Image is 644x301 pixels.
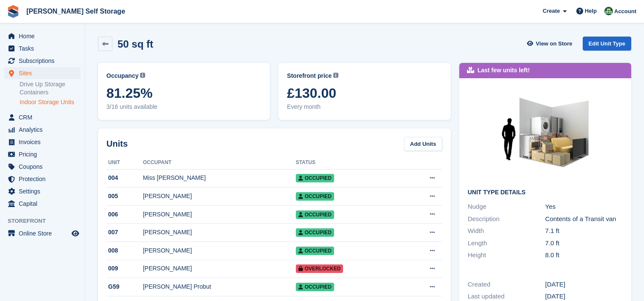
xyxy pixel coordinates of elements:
[4,161,80,173] a: menu
[19,67,70,79] span: Sites
[468,280,545,290] div: Created
[468,226,545,236] div: Width
[143,192,296,201] div: [PERSON_NAME]
[296,174,334,182] span: Occupied
[19,185,70,197] span: Settings
[287,102,442,111] span: Every month
[545,239,623,248] div: 7.0 ft
[536,40,572,48] span: View on Store
[106,102,261,111] span: 3/16 units available
[4,173,80,185] a: menu
[468,214,545,224] div: Description
[296,156,402,170] th: Status
[143,282,296,291] div: [PERSON_NAME] Probut
[117,38,153,50] h2: 50 sq ft
[481,87,609,182] img: 50-sqft-unit.jpg
[468,250,545,260] div: Height
[468,202,545,212] div: Nudge
[106,156,143,170] th: Unit
[140,73,145,78] img: icon-info-grey-7440780725fd019a000dd9b08b2336e03edf1995a4989e88bcd33f0948082b44.svg
[545,280,623,290] div: [DATE]
[143,228,296,237] div: [PERSON_NAME]
[4,148,80,160] a: menu
[4,43,80,54] a: menu
[20,80,80,97] a: Drive Up Storage Containers
[468,239,545,248] div: Length
[296,192,334,201] span: Occupied
[106,85,261,101] span: 81.25%
[296,283,334,291] span: Occupied
[106,282,143,291] div: G59
[143,210,296,219] div: [PERSON_NAME]
[287,71,332,80] span: Storefront price
[526,37,576,51] a: View on Store
[333,73,338,78] img: icon-info-grey-7440780725fd019a000dd9b08b2336e03edf1995a4989e88bcd33f0948082b44.svg
[19,55,70,67] span: Subscriptions
[4,136,80,148] a: menu
[19,227,70,239] span: Online Store
[106,137,128,150] h2: Units
[296,247,334,255] span: Occupied
[4,124,80,136] a: menu
[19,111,70,123] span: CRM
[7,5,20,18] img: stora-icon-8386f47178a22dfd0bd8f6a31ec36ba5ce8667c1dd55bd0f319d3a0aa187defe.svg
[604,7,613,15] img: Julie Williams
[296,228,334,237] span: Occupied
[545,226,623,236] div: 7.1 ft
[19,173,70,185] span: Protection
[4,67,80,79] a: menu
[478,66,530,75] div: Last few units left!
[19,43,70,54] span: Tasks
[19,136,70,148] span: Invoices
[287,85,442,101] span: £130.00
[8,217,85,225] span: Storefront
[4,198,80,210] a: menu
[4,111,80,123] a: menu
[543,7,560,15] span: Create
[143,246,296,255] div: [PERSON_NAME]
[4,227,80,239] a: menu
[23,4,129,18] a: [PERSON_NAME] Self Storage
[19,161,70,173] span: Coupons
[106,210,143,219] div: 006
[404,137,442,151] a: Add Units
[545,202,623,212] div: Yes
[614,7,636,16] span: Account
[19,124,70,136] span: Analytics
[296,264,343,273] span: Overlocked
[106,71,138,80] span: Occupancy
[20,98,80,106] a: Indoor Storage Units
[468,189,623,196] h2: Unit Type details
[106,192,143,201] div: 005
[143,173,296,182] div: Miss [PERSON_NAME]
[545,214,623,224] div: Contents of a Transit van
[106,246,143,255] div: 008
[143,264,296,273] div: [PERSON_NAME]
[106,173,143,182] div: 004
[4,185,80,197] a: menu
[106,264,143,273] div: 009
[585,7,597,15] span: Help
[4,55,80,67] a: menu
[583,37,631,51] a: Edit Unit Type
[106,228,143,237] div: 007
[19,148,70,160] span: Pricing
[545,250,623,260] div: 8.0 ft
[70,228,80,239] a: Preview store
[296,210,334,219] span: Occupied
[19,198,70,210] span: Capital
[19,30,70,42] span: Home
[4,30,80,42] a: menu
[143,156,296,170] th: Occupant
